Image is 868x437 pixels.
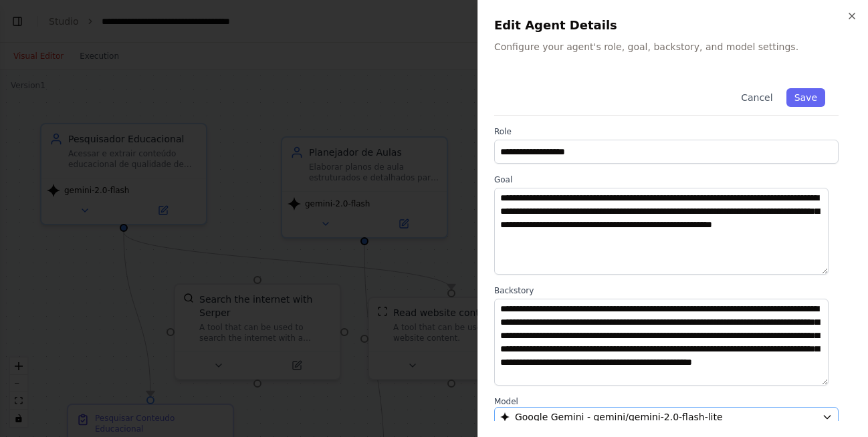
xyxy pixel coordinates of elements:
[733,88,780,107] button: Cancel
[786,88,825,107] button: Save
[515,410,723,424] span: Google Gemini - gemini/gemini-2.0-flash-lite
[494,126,839,137] label: Role
[494,407,839,427] button: Google Gemini - gemini/gemini-2.0-flash-lite
[494,285,839,296] label: Backstory
[494,40,852,53] p: Configure your agent's role, goal, backstory, and model settings.
[494,174,839,185] label: Goal
[494,16,852,35] h2: Edit Agent Details
[494,396,839,407] label: Model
